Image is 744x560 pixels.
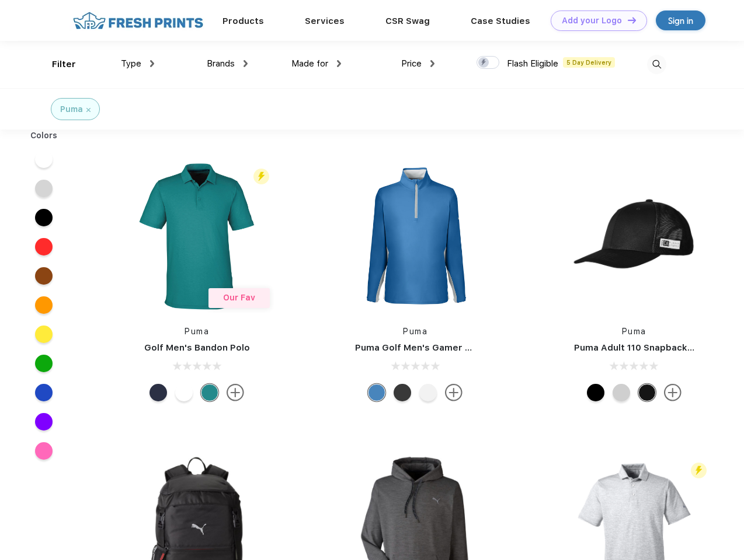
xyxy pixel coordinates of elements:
[647,55,666,74] img: desktop_search.svg
[557,159,712,314] img: func=resize&h=266
[664,384,682,401] img: more.svg
[668,14,693,27] div: Sign in
[419,384,437,401] div: Bright White
[175,384,193,401] div: Bright White
[119,159,274,314] img: func=resize&h=266
[69,10,207,31] img: fo%20logo%202.webp
[403,327,427,336] a: Puma
[150,60,154,67] img: dropdown.png
[691,463,707,478] img: flash_active_toggle.svg
[656,10,705,30] a: Sign in
[622,327,646,336] a: Puma
[430,60,434,67] img: dropdown.png
[86,108,91,112] img: filter_cancel.svg
[507,58,558,69] span: Flash Eligible
[563,57,615,68] span: 5 Day Delivery
[445,384,463,401] img: more.svg
[207,58,235,69] span: Brands
[368,384,385,401] div: Bright Cobalt
[22,129,67,142] div: Colors
[587,384,604,401] div: Pma Blk Pma Blk
[337,60,341,67] img: dropdown.png
[227,384,244,401] img: more.svg
[253,169,269,184] img: flash_active_toggle.svg
[562,16,622,26] div: Add your Logo
[60,103,83,116] div: Puma
[401,58,422,69] span: Price
[121,58,141,69] span: Type
[144,342,250,353] a: Golf Men's Bandon Polo
[338,159,493,314] img: func=resize&h=266
[201,384,218,401] div: Green Lagoon
[305,16,345,26] a: Services
[628,17,636,23] img: DT
[613,384,630,401] div: Quarry Brt Whit
[185,327,209,336] a: Puma
[638,384,656,401] div: Pma Blk with Pma Blk
[394,384,411,401] div: Puma Black
[52,58,76,71] div: Filter
[291,58,328,69] span: Made for
[355,342,540,353] a: Puma Golf Men's Gamer Golf Quarter-Zip
[222,16,264,26] a: Products
[244,60,248,67] img: dropdown.png
[150,384,167,401] div: Navy Blazer
[223,293,255,302] span: Our Fav
[385,16,430,26] a: CSR Swag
